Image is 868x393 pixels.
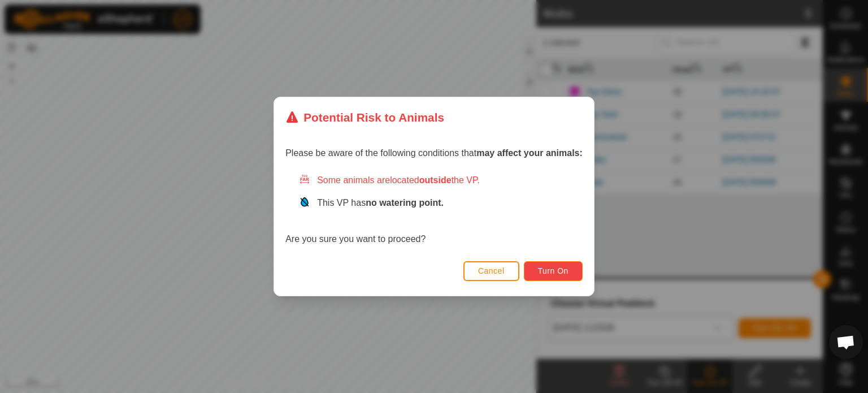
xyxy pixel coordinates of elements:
[299,174,583,187] div: Some animals are
[366,198,444,208] strong: no watering point.
[478,266,505,275] span: Cancel
[476,148,583,158] strong: may affect your animals:
[829,325,863,359] div: Open chat
[390,175,480,185] span: located the VP.
[538,266,568,275] span: Turn On
[285,109,444,126] div: Potential Risk to Animals
[285,148,583,158] span: Please be aware of the following conditions that
[463,261,519,281] button: Cancel
[419,175,452,185] strong: outside
[317,198,444,208] span: This VP has
[285,174,583,246] div: Are you sure you want to proceed?
[524,261,583,281] button: Turn On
